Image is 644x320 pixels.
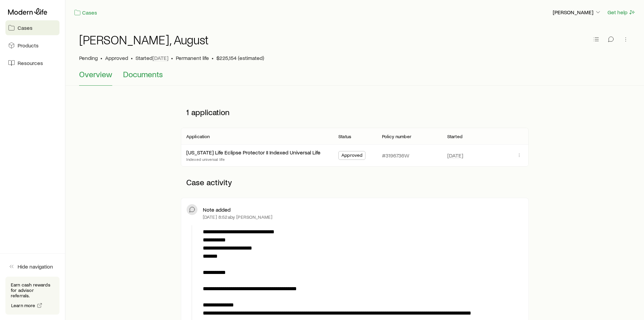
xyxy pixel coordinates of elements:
span: • [100,55,102,61]
span: Approved [341,152,362,159]
span: • [131,55,133,61]
button: [PERSON_NAME] [552,8,602,17]
p: Earn cash rewards for advisor referrals. [11,282,54,298]
div: Earn cash rewards for advisor referrals.Learn more [5,277,59,315]
p: #3196736W [382,152,409,159]
a: Resources [5,56,59,70]
span: [DATE] [152,55,168,61]
span: • [212,55,214,61]
button: Get help [607,8,636,16]
button: Hide navigation [5,259,59,274]
p: Indexed universal life [186,156,320,162]
a: Cases [5,20,59,35]
span: Hide navigation [18,263,53,270]
span: [DATE] [447,152,463,159]
span: Cases [18,24,32,31]
p: [PERSON_NAME] [553,9,601,16]
span: Products [18,42,39,49]
p: Case activity [181,172,529,192]
span: • [171,55,173,61]
div: [US_STATE] Life Eclipse Protector II Indexed Universal Life [186,149,320,156]
a: Products [5,38,59,53]
span: Learn more [11,303,35,308]
p: Status [338,134,351,139]
span: Documents [123,69,163,79]
p: 1 application [181,102,529,122]
p: Policy number [382,134,411,139]
span: Overview [79,69,112,79]
a: Cases [74,9,97,17]
a: [US_STATE] Life Eclipse Protector II Indexed Universal Life [186,149,320,155]
span: Approved [105,55,128,61]
span: $225,154 (estimated) [216,55,264,61]
span: Permanent life [176,55,209,61]
p: Started [136,55,168,61]
p: Note added [203,206,231,213]
p: Application [186,134,210,139]
p: [DATE] 8:52a by [PERSON_NAME] [203,214,272,220]
p: Started [447,134,462,139]
div: Case details tabs [79,69,630,86]
span: Resources [18,60,43,66]
p: Pending [79,55,98,61]
h1: [PERSON_NAME], August [79,33,209,46]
